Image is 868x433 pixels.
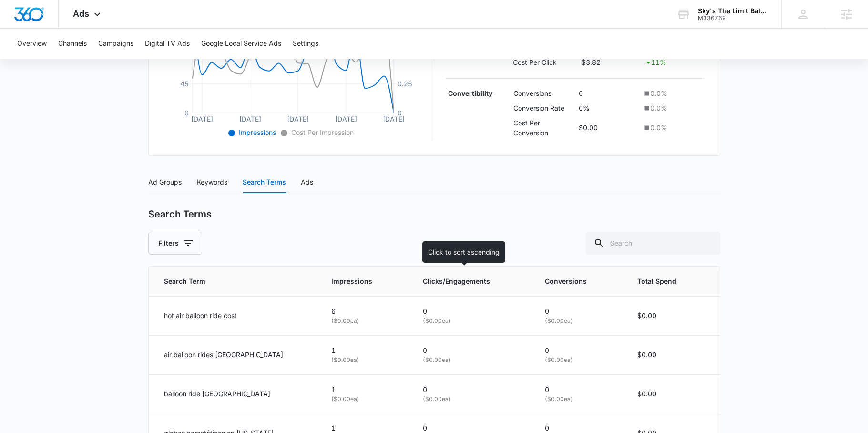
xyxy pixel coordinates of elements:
[293,29,318,59] button: Settings
[423,306,522,317] p: 0
[398,109,402,117] tspan: 0
[626,296,719,335] td: $0.00
[331,395,400,404] p: ( $0.00 ea)
[423,276,508,287] span: Clicks/Engagements
[698,15,767,21] div: account id
[148,232,202,255] button: Filters
[191,114,213,123] tspan: [DATE]
[586,232,720,255] input: Search
[331,356,400,365] p: ( $0.00 ea)
[335,114,357,123] tspan: [DATE]
[643,123,702,133] div: 0.0 %
[423,395,522,404] p: ( $0.00 ea)
[545,356,614,365] p: ( $0.00 ea)
[511,101,576,115] td: Conversion Rate
[423,317,522,326] p: ( $0.00 ea)
[643,103,702,113] div: 0.0 %
[383,114,405,123] tspan: [DATE]
[148,177,182,187] div: Ad Groups
[145,29,190,59] button: Digital TV Ads
[237,128,276,136] span: Impressions
[201,29,281,59] button: Google Local Service Ads
[331,384,400,395] p: 1
[331,317,400,326] p: ( $0.00 ea)
[626,335,719,374] td: $0.00
[626,374,719,413] td: $0.00
[197,177,227,187] div: Keywords
[164,276,295,287] span: Search Term
[511,115,576,140] td: Cost Per Conversion
[164,310,237,321] p: hot air balloon ride cost
[148,208,212,220] h2: Search Terms
[576,115,640,140] td: $0.00
[398,80,412,88] tspan: 0.25
[545,345,614,356] p: 0
[545,317,614,326] p: ( $0.00 ea)
[511,54,579,71] td: Cost Per Click
[637,276,690,287] span: Total Spend
[576,101,640,115] td: 0%
[164,350,283,360] p: air balloon rides [GEOGRAPHIC_DATA]
[423,345,522,356] p: 0
[58,29,87,59] button: Channels
[331,306,400,317] p: 6
[423,356,522,365] p: ( $0.00 ea)
[545,276,601,287] span: Conversions
[243,177,286,187] div: Search Terms
[545,395,614,404] p: ( $0.00 ea)
[301,177,313,187] div: Ads
[17,29,47,59] button: Overview
[644,57,702,68] div: 11 %
[331,276,386,287] span: Impressions
[289,128,354,136] span: Cost Per Impression
[422,241,505,263] div: Click to sort ascending
[576,86,640,101] td: 0
[423,384,522,395] p: 0
[180,80,188,88] tspan: 45
[184,109,188,117] tspan: 0
[579,54,642,71] td: $3.82
[643,88,702,98] div: 0.0 %
[98,29,133,59] button: Campaigns
[545,306,614,317] p: 0
[73,9,89,19] span: Ads
[698,7,767,15] div: account name
[164,389,270,399] p: balloon ride [GEOGRAPHIC_DATA]
[545,384,614,395] p: 0
[287,114,309,123] tspan: [DATE]
[511,86,576,101] td: Conversions
[331,345,400,356] p: 1
[448,89,492,97] strong: Convertibility
[239,114,261,123] tspan: [DATE]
